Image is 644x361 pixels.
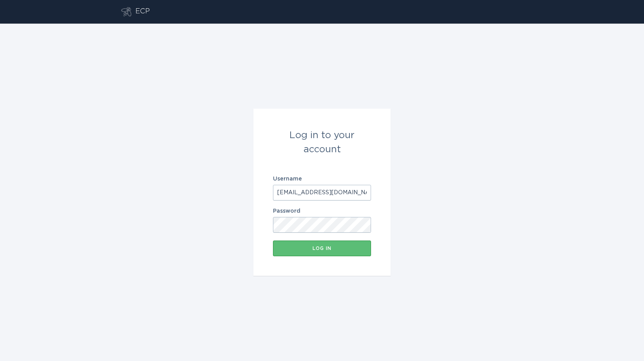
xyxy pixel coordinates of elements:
label: Username [273,176,371,182]
button: Go to dashboard [121,7,131,16]
label: Password [273,208,371,214]
div: Log in [277,246,367,251]
button: Log in [273,241,371,256]
div: Log in to your account [273,128,371,157]
div: ECP [135,7,150,16]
